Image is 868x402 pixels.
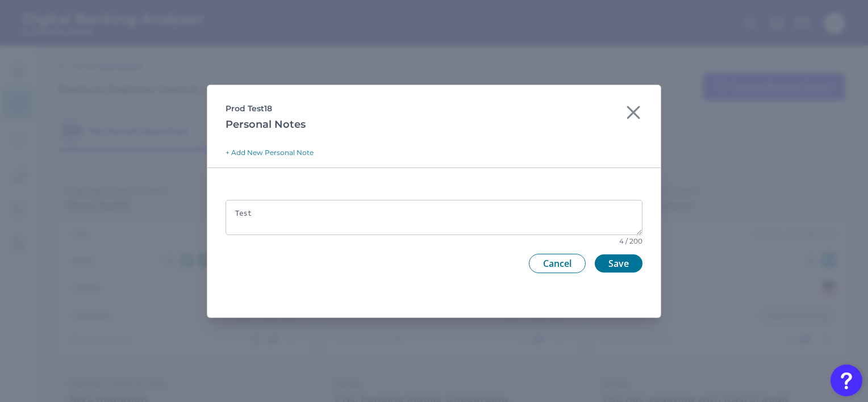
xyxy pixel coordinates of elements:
[226,237,642,245] div: 4 / 200
[226,200,642,235] textarea: Test
[226,103,624,114] div: Prod Test18
[226,148,314,157] a: + Add New Personal Note
[226,118,624,131] div: Personal Notes
[595,254,642,273] button: Save
[831,365,862,396] button: Open Resource Center
[529,254,586,273] button: Cancel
